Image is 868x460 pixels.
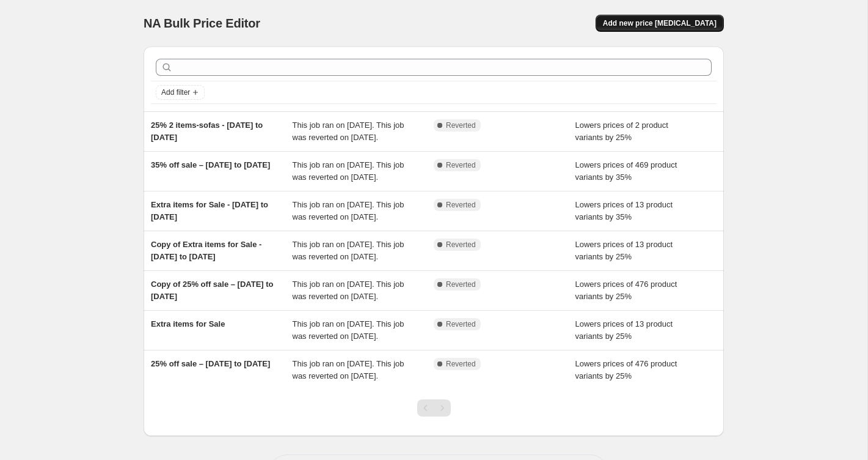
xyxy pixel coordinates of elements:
[151,121,263,142] span: 25% 2 items-sofas - [DATE] to [DATE]
[417,399,451,417] nav: Pagination
[446,240,476,250] span: Reverted
[575,200,673,221] span: Lowers prices of 13 product variants by 35%
[151,200,268,221] span: Extra items for Sale - [DATE] to [DATE]
[575,359,677,380] span: Lowers prices of 476 product variants by 25%
[144,17,260,30] span: NA Bulk Price Editor
[293,240,404,261] span: This job ran on [DATE]. This job was reverted on [DATE].
[151,319,225,328] span: Extra items for Sale
[446,160,476,170] span: Reverted
[151,280,274,301] span: Copy of 25% off sale – [DATE] to [DATE]
[575,240,673,261] span: Lowers prices of 13 product variants by 25%
[446,280,476,289] span: Reverted
[446,359,476,369] span: Reverted
[151,240,261,261] span: Copy of Extra items for Sale - [DATE] to [DATE]
[446,200,476,210] span: Reverted
[603,18,717,28] span: Add new price [MEDICAL_DATA]
[575,160,677,182] span: Lowers prices of 469 product variants by 35%
[446,319,476,329] span: Reverted
[575,319,673,341] span: Lowers prices of 13 product variants by 25%
[293,121,404,142] span: This job ran on [DATE]. This job was reverted on [DATE].
[293,280,404,301] span: This job ran on [DATE]. This job was reverted on [DATE].
[446,121,476,130] span: Reverted
[293,359,404,380] span: This job ran on [DATE]. This job was reverted on [DATE].
[156,85,205,100] button: Add filter
[575,280,677,301] span: Lowers prices of 476 product variants by 25%
[293,200,404,221] span: This job ran on [DATE]. This job was reverted on [DATE].
[596,15,724,32] button: Add new price [MEDICAL_DATA]
[161,87,190,97] span: Add filter
[293,160,404,182] span: This job ran on [DATE]. This job was reverted on [DATE].
[293,319,404,341] span: This job ran on [DATE]. This job was reverted on [DATE].
[151,160,270,169] span: 35% off sale – [DATE] to [DATE]
[151,359,270,368] span: 25% off sale – [DATE] to [DATE]
[575,121,668,142] span: Lowers prices of 2 product variants by 25%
